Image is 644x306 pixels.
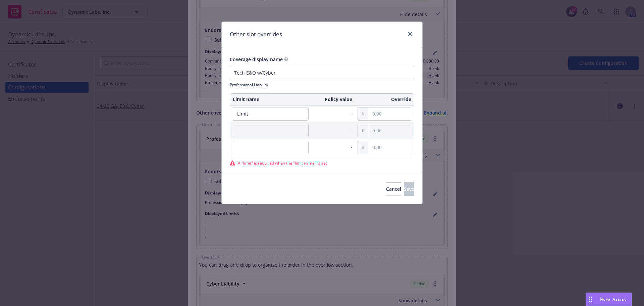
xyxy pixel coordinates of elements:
[355,94,414,105] th: Override
[368,107,411,120] input: 0.00
[311,139,355,156] td: -
[230,56,283,62] span: Coverage display name
[311,122,355,139] td: -
[230,30,282,39] h1: Other slot overrides
[404,182,414,196] button: Save
[368,124,411,137] input: 0.00
[586,293,632,306] button: Nova Assist
[238,160,327,166] span: A "limit" is required when the "limit name" is set
[406,30,414,38] a: close
[586,293,594,306] div: Drag to move
[386,182,401,196] button: Cancel
[368,141,411,154] input: 0.00
[230,94,311,105] th: Limit name
[230,82,268,88] span: Professional Liability
[311,105,355,122] td: -
[311,94,355,105] th: Policy value
[404,186,414,192] span: Save
[386,186,401,192] span: Cancel
[600,296,626,302] span: Nova Assist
